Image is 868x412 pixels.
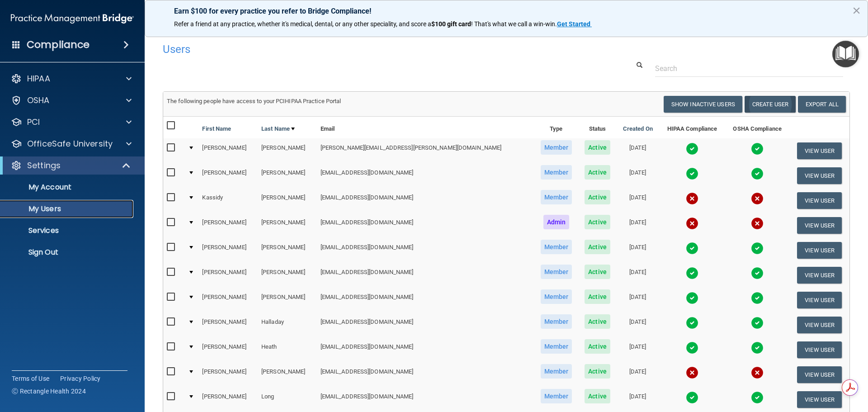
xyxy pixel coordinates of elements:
button: View User [797,317,842,333]
span: ! That's what we call a win-win. [471,20,557,28]
span: Member [541,265,572,279]
img: tick.e7d51cea.svg [751,242,764,255]
p: HIPAA [27,73,50,84]
td: [EMAIL_ADDRESS][DOMAIN_NAME] [317,238,534,263]
button: View User [797,341,842,358]
td: [EMAIL_ADDRESS][DOMAIN_NAME] [317,263,534,288]
td: [DATE] [616,387,659,412]
span: Ⓒ Rectangle Health 2024 [12,387,86,396]
button: Create User [745,96,796,113]
td: [DATE] [616,263,659,288]
button: Close [852,3,861,18]
img: PMB logo [11,9,134,28]
td: [PERSON_NAME] [258,238,317,263]
img: cross.ca9f0e7f.svg [686,217,698,230]
td: [EMAIL_ADDRESS][DOMAIN_NAME] [317,313,534,337]
p: Sign Out [6,248,129,257]
span: Member [541,364,572,379]
img: tick.e7d51cea.svg [686,167,698,180]
img: tick.e7d51cea.svg [686,242,698,255]
button: View User [797,366,842,383]
button: View User [797,217,842,234]
img: tick.e7d51cea.svg [751,142,764,155]
td: [PERSON_NAME] [198,238,258,263]
p: Settings [27,160,61,171]
img: cross.ca9f0e7f.svg [686,366,698,379]
span: Member [541,389,572,403]
h4: Compliance [27,38,90,51]
td: [PERSON_NAME] [198,337,258,362]
td: [PERSON_NAME] [258,188,317,213]
td: [DATE] [616,163,659,188]
td: [PERSON_NAME] [198,163,258,188]
span: Active [585,339,610,354]
td: Heath [258,337,317,362]
button: View User [797,292,842,308]
a: HIPAA [11,73,132,84]
img: cross.ca9f0e7f.svg [751,217,764,230]
span: Active [585,265,610,279]
span: Member [541,240,572,254]
img: tick.e7d51cea.svg [686,341,698,354]
img: tick.e7d51cea.svg [751,267,764,279]
td: [PERSON_NAME] [258,362,317,387]
td: [EMAIL_ADDRESS][DOMAIN_NAME] [317,188,534,213]
th: Email [317,117,534,138]
h4: Users [163,43,558,55]
td: [DATE] [616,288,659,313]
span: Member [541,140,572,155]
button: Open Resource Center [832,41,859,67]
span: Active [585,389,610,403]
td: [PERSON_NAME] [198,288,258,313]
p: Services [6,226,129,235]
span: Member [541,190,572,204]
td: [PERSON_NAME] [198,362,258,387]
img: tick.e7d51cea.svg [686,142,698,155]
span: The following people have access to your PCIHIPAA Practice Portal [167,98,341,104]
td: [PERSON_NAME][EMAIL_ADDRESS][PERSON_NAME][DOMAIN_NAME] [317,138,534,163]
img: tick.e7d51cea.svg [686,391,698,404]
a: Export All [798,96,846,113]
td: [EMAIL_ADDRESS][DOMAIN_NAME] [317,163,534,188]
button: View User [797,242,842,259]
span: Refer a friend at any practice, whether it's medical, dental, or any other speciality, and score a [174,20,431,28]
span: Active [585,215,610,229]
img: tick.e7d51cea.svg [686,317,698,329]
td: [PERSON_NAME] [198,213,258,238]
td: [PERSON_NAME] [258,163,317,188]
input: Search [655,60,843,77]
img: tick.e7d51cea.svg [751,391,764,404]
img: cross.ca9f0e7f.svg [751,366,764,379]
td: [DATE] [616,188,659,213]
th: HIPAA Compliance [659,117,725,138]
td: [PERSON_NAME] [258,263,317,288]
td: [PERSON_NAME] [258,288,317,313]
a: Settings [11,160,131,171]
a: First Name [202,123,231,134]
img: tick.e7d51cea.svg [686,267,698,279]
td: [EMAIL_ADDRESS][DOMAIN_NAME] [317,213,534,238]
a: Last Name [261,123,295,134]
p: PCI [27,117,40,128]
a: Privacy Policy [60,374,101,383]
td: [PERSON_NAME] [198,263,258,288]
td: [EMAIL_ADDRESS][DOMAIN_NAME] [317,362,534,387]
td: [EMAIL_ADDRESS][DOMAIN_NAME] [317,337,534,362]
span: Active [585,364,610,379]
td: [PERSON_NAME] [198,387,258,412]
td: [EMAIL_ADDRESS][DOMAIN_NAME] [317,387,534,412]
td: [PERSON_NAME] [198,138,258,163]
td: [DATE] [616,362,659,387]
strong: $100 gift card [431,20,471,28]
p: My Users [6,204,129,213]
td: [DATE] [616,213,659,238]
span: Member [541,289,572,304]
button: View User [797,142,842,159]
a: Created On [623,123,653,134]
th: Status [579,117,617,138]
p: Earn $100 for every practice you refer to Bridge Compliance! [174,7,839,15]
span: Admin [543,215,570,229]
button: View User [797,267,842,284]
a: Get Started [557,20,592,28]
a: PCI [11,117,132,128]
